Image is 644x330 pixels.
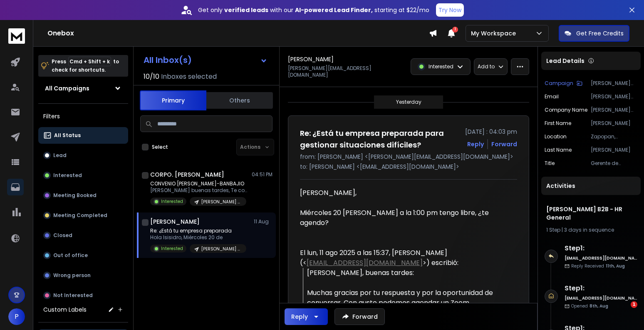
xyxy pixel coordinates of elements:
[307,268,510,278] div: [PERSON_NAME], buenas tardes:
[614,301,634,321] iframe: Intercom live chat
[288,55,334,63] h1: [PERSON_NAME]
[38,247,128,264] button: Out of office
[591,147,637,153] p: [PERSON_NAME]
[300,188,510,238] div: [PERSON_NAME],
[591,107,637,113] p: [PERSON_NAME] Asesores
[150,217,200,226] h1: [PERSON_NAME]
[43,305,87,314] h3: Custom Labels
[300,127,460,151] h1: Re: ¿Está tu empresa preparada para gestionar situaciones difíciles?
[545,80,573,87] p: Campaign
[140,90,206,110] button: Primary
[161,198,183,205] p: Interested
[68,57,111,66] span: Cmd + Shift + k
[291,312,308,321] div: Reply
[38,187,128,204] button: Meeting Booked
[545,133,567,140] p: location
[54,132,81,139] p: All Status
[564,226,614,233] span: 3 days in sequence
[224,6,268,14] strong: verified leads
[53,172,82,179] p: Interested
[144,56,192,64] h1: All Inbox(s)
[38,167,128,184] button: Interested
[53,292,93,299] p: Not Interested
[53,212,107,219] p: Meeting Completed
[38,267,128,284] button: Wrong person
[53,152,67,159] p: Lead
[288,65,406,78] p: [PERSON_NAME][EMAIL_ADDRESS][DOMAIN_NAME]
[591,133,637,140] p: Zapopan, [GEOGRAPHIC_DATA], [GEOGRAPHIC_DATA]
[150,187,250,194] p: [PERSON_NAME] buenas tardes, Te comparto
[307,258,423,267] a: [EMAIL_ADDRESS][DOMAIN_NAME]
[631,301,637,308] span: 1
[295,6,373,14] strong: AI-powered Lead Finder,
[436,3,464,17] button: Try Now
[300,152,517,161] p: from: [PERSON_NAME] <[PERSON_NAME][EMAIL_ADDRESS][DOMAIN_NAME]>
[8,308,25,325] button: P
[541,177,641,195] div: Activities
[300,248,510,268] div: El lun, 11 ago 2025 a las 15:37, [PERSON_NAME] (< >) escribió:
[545,80,582,87] button: Campaign
[45,84,89,92] h1: All Campaigns
[144,72,159,82] span: 10 / 10
[545,120,571,127] p: First Name
[396,99,421,105] p: Yesterday
[546,226,560,233] span: 1 Step
[38,207,128,224] button: Meeting Completed
[546,227,636,233] div: |
[545,160,555,167] p: title
[545,107,587,113] p: Company Name
[254,218,272,225] p: 11 Aug
[591,80,637,87] p: [PERSON_NAME] B2B - HR General
[285,308,328,325] button: Reply
[53,192,97,199] p: Meeting Booked
[150,180,250,187] p: CONVENIO [PERSON_NAME]-BANBAJIO
[438,6,461,14] p: Try Now
[591,120,637,127] p: [PERSON_NAME]
[47,28,429,38] h1: Onebox
[201,246,241,252] p: [PERSON_NAME] B2B - HR General
[161,72,217,82] h3: Inboxes selected
[52,57,119,74] p: Press to check for shortcuts.
[252,171,272,178] p: 04:51 PM
[545,93,559,100] p: Email
[206,91,273,110] button: Others
[546,57,585,65] p: Lead Details
[38,227,128,244] button: Closed
[300,162,517,171] p: to: [PERSON_NAME] <[EMAIL_ADDRESS][DOMAIN_NAME]>
[53,252,88,259] p: Out of office
[576,29,624,37] p: Get Free Credits
[465,127,517,136] p: [DATE] : 04:03 pm
[452,27,458,32] span: 1
[429,63,453,70] p: Interested
[53,232,72,239] p: Closed
[307,288,510,308] div: Muchas gracias por tu respuesta y por la oportunidad de conversar. Con gusto podemos agendar un Z...
[591,160,637,167] p: Gerente de Reclutamiento
[150,234,246,241] p: Hola Isisidro, Miércoles 20 de
[300,208,510,228] div: Miércoles 20 [PERSON_NAME] a la 1:00 pm tengo libre, ¿te agendo?
[137,52,274,68] button: All Inbox(s)
[471,29,519,37] p: My Workspace
[467,140,484,148] button: Reply
[198,6,429,14] p: Get only with our starting at $22/mo
[334,308,385,325] button: Forward
[150,170,224,179] h1: CORPO. [PERSON_NAME]
[152,144,168,150] label: Select
[38,127,128,144] button: All Status
[8,28,25,44] img: logo
[38,287,128,304] button: Not Interested
[53,272,91,279] p: Wrong person
[478,63,495,70] p: Add to
[150,227,246,234] p: Re: ¿Está tu empresa preparada
[161,245,183,252] p: Interested
[545,147,572,153] p: Last Name
[559,25,629,42] button: Get Free Credits
[565,243,637,253] h6: Step 1 :
[38,110,128,122] h3: Filters
[201,199,241,205] p: [PERSON_NAME] B2B - HR General
[38,80,128,97] button: All Campaigns
[491,140,517,148] div: Forward
[38,147,128,164] button: Lead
